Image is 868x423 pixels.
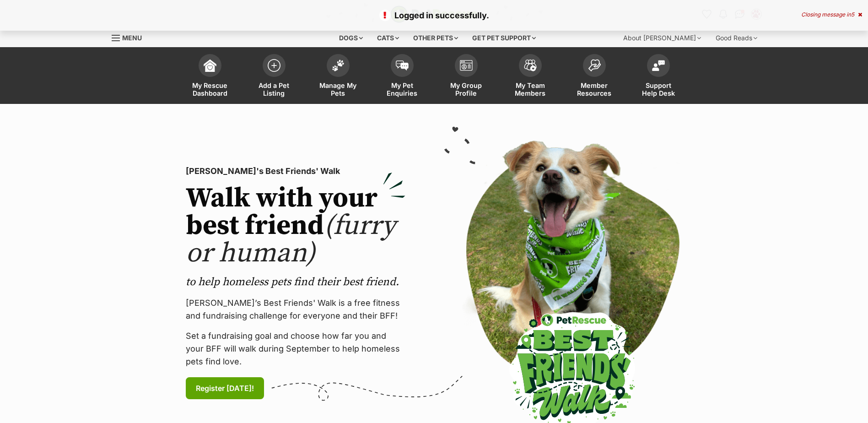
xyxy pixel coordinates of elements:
[122,34,142,42] span: Menu
[186,185,405,267] h2: Walk with your best friend
[333,29,369,47] div: Dogs
[638,81,679,97] span: Support Help Desk
[460,60,473,71] img: group-profile-icon-3fa3cf56718a62981997c0bc7e787c4b2cf8bcc04b72c1350f741eb67cf2f40e.svg
[617,29,707,47] div: About [PERSON_NAME]
[332,60,345,71] img: manage-my-pets-icon-02211641906a0b7f246fdf0571729dbe1e7629f14944591b6c1af311fb30b64b.svg
[498,49,562,104] a: My Team Members
[204,59,216,72] img: dashboard-icon-eb2f2d2d3e046f16d808141f083e7271f6b2e854fb5c12c21221c1fb7104beca.svg
[186,275,405,289] p: to help homeless pets find their best friend.
[186,330,405,368] p: Set a fundraising goal and choose how far you and your BFF will walk during September to help hom...
[186,165,405,178] p: [PERSON_NAME]'s Best Friends' Walk
[434,49,498,104] a: My Group Profile
[562,49,626,104] a: Member Resources
[370,49,434,104] a: My Pet Enquiries
[186,209,396,271] span: (furry or human)
[466,29,542,47] div: Get pet support
[178,49,242,104] a: My Rescue Dashboard
[186,297,405,322] p: [PERSON_NAME]’s Best Friends' Walk is a free fitness and fundraising challenge for everyone and t...
[112,29,148,45] a: Menu
[242,49,306,104] a: Add a Pet Listing
[318,81,359,97] span: Manage My Pets
[652,60,665,71] img: help-desk-icon-fdf02630f3aa405de69fd3d07c3f3aa587a6932b1a1747fa1d2bba05be0121f9.svg
[574,81,615,97] span: Member Resources
[186,377,264,399] a: Register [DATE]!
[196,383,254,394] span: Register [DATE]!
[446,81,487,97] span: My Group Profile
[588,59,601,71] img: member-resources-icon-8e73f808a243e03378d46382f2149f9095a855e16c252ad45f914b54edf8863c.svg
[524,60,537,71] img: team-members-icon-5396bd8760b3fe7c0b43da4ab00e1e3bb1a5d9ba89233759b79545d2d3fc5d0d.svg
[626,49,690,104] a: Support Help Desk
[407,29,464,47] div: Other pets
[371,29,405,47] div: Cats
[306,49,370,104] a: Manage My Pets
[396,60,409,70] img: pet-enquiries-icon-7e3ad2cf08bfb03b45e93fb7055b45f3efa6380592205ae92323e6603595dc1f.svg
[189,81,231,97] span: My Rescue Dashboard
[709,29,764,47] div: Good Reads
[268,59,280,72] img: add-pet-listing-icon-0afa8454b4691262ce3f59096e99ab1cd57d4a30225e0717b998d2c9b9846f56.svg
[382,81,423,97] span: My Pet Enquiries
[253,81,295,97] span: Add a Pet Listing
[510,81,551,97] span: My Team Members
